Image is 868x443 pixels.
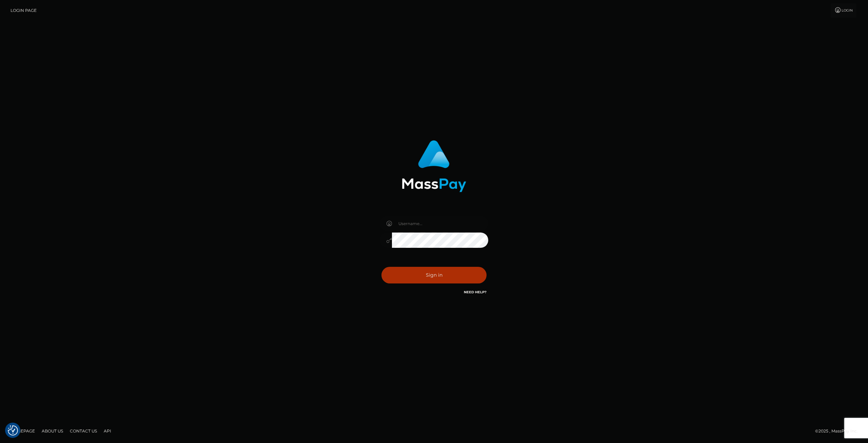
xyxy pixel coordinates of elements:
a: About Us [39,426,66,436]
input: Username... [392,216,488,231]
a: Login [831,3,856,18]
a: Homepage [7,426,38,436]
a: Login Page [11,3,37,18]
a: Contact Us [67,426,100,436]
a: API [101,426,114,436]
img: MassPay Login [402,140,466,192]
button: Sign in [381,267,487,283]
img: Revisit consent button [8,425,18,436]
a: Need Help? [464,290,487,294]
div: © 2025 , MassPay Inc. [815,427,863,435]
button: Consent Preferences [8,425,18,436]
